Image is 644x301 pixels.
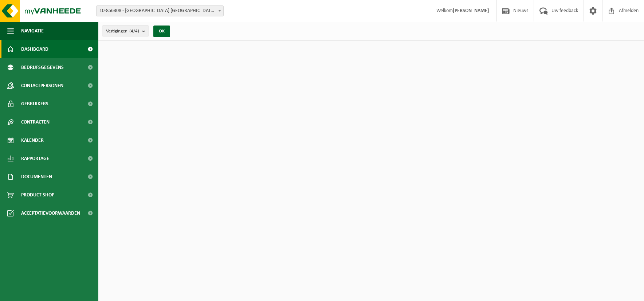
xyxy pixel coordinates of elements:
[21,168,52,186] span: Documenten
[106,26,139,37] span: Vestigingen
[96,5,224,16] span: 10-856308 - FRIESLAND CAMPINA BELGIUM NV - AALTER
[153,26,170,37] button: OK
[21,186,54,204] span: Product Shop
[21,149,49,168] span: Rapportage
[129,29,139,34] count: (4/4)
[21,58,64,77] span: Bedrijfsgegevens
[21,77,63,95] span: Contactpersonen
[21,204,80,222] span: Acceptatievoorwaarden
[21,113,50,131] span: Contracten
[102,26,149,36] button: Vestigingen(4/4)
[97,6,223,16] span: 10-856308 - FRIESLAND CAMPINA BELGIUM NV - AALTER
[21,22,44,40] span: Navigatie
[453,8,489,13] strong: [PERSON_NAME]
[21,131,44,149] span: Kalender
[21,95,48,113] span: Gebruikers
[21,40,48,58] span: Dashboard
